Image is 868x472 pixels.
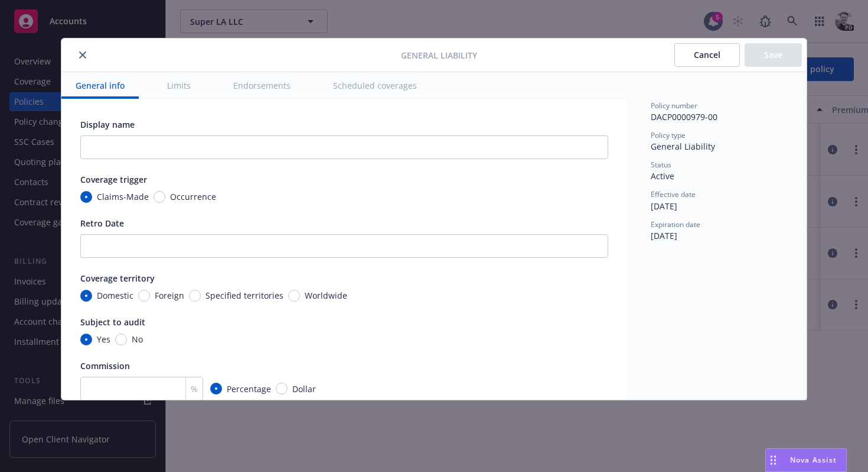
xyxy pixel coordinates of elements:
[189,290,201,302] input: Specified territories
[132,333,143,345] span: No
[138,290,150,302] input: Foreign
[153,72,205,99] button: Limits
[319,72,431,99] button: Scheduled coverages
[80,191,92,203] input: Claims-Made
[80,290,92,302] input: Domestic
[651,141,715,152] span: General Liability
[651,160,671,170] span: Status
[97,190,149,203] span: Claims-Made
[292,383,316,395] span: Dollar
[115,334,127,345] input: No
[651,170,674,182] span: Active
[276,383,288,395] input: Dollar
[651,189,696,199] span: Effective date
[80,316,145,328] span: Subject to audit
[790,455,837,465] span: Nova Assist
[219,72,305,99] button: Endorsements
[80,119,135,130] span: Display name
[80,273,155,284] span: Coverage territory
[765,448,847,472] button: Nova Assist
[651,101,697,111] span: Policy number
[97,289,133,302] span: Domestic
[288,290,300,302] input: Worldwide
[170,190,216,203] span: Occurrence
[61,72,139,99] button: General info
[227,383,271,395] span: Percentage
[651,230,677,241] span: [DATE]
[766,449,781,471] div: Drag to move
[76,48,90,62] button: close
[674,43,740,67] button: Cancel
[205,289,283,302] span: Specified territories
[651,111,717,122] span: DACP0000979-00
[154,191,165,203] input: Occurrence
[80,360,130,371] span: Commission
[80,334,92,345] input: Yes
[191,383,198,395] span: %
[80,174,147,185] span: Coverage trigger
[155,289,184,302] span: Foreign
[401,49,477,62] span: General Liability
[97,333,110,345] span: Yes
[651,219,700,229] span: Expiration date
[210,383,222,395] input: Percentage
[651,201,677,212] span: [DATE]
[305,289,347,302] span: Worldwide
[651,130,686,140] span: Policy type
[80,218,124,229] span: Retro Date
